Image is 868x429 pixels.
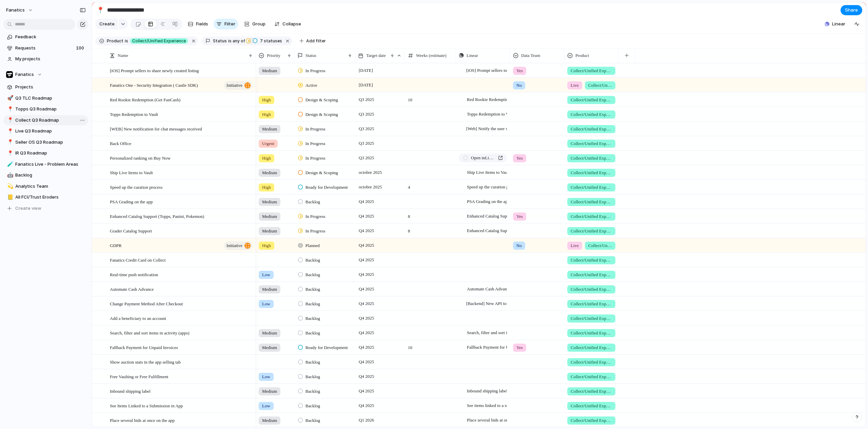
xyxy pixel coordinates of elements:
[366,52,386,59] span: Target date
[357,402,376,410] span: Q4 2025
[99,21,115,27] span: Create
[110,416,175,424] span: Place several bids at once on the app
[110,256,166,264] span: Fanatics Credit Card on Collect
[3,148,88,158] a: 📍IR Q3 Roadmap
[416,52,447,59] span: Weeks (estimate)
[3,32,88,42] a: Feedback
[262,140,274,147] span: Urgent
[3,170,88,180] div: 🤖Backlog
[6,172,13,179] button: 🤖
[571,330,612,336] span: Collect/Unified Experience
[357,329,376,337] span: Q4 2025
[7,182,12,190] div: 💫
[357,300,376,308] span: Q4 2025
[6,139,13,146] button: 📍
[110,241,122,249] span: GDPR
[226,241,242,250] span: initiative
[267,52,280,59] span: Priority
[262,155,271,162] span: High
[571,315,612,322] span: Collect/Unified Experience
[405,341,455,351] span: 10
[571,213,612,220] span: Collect/Unified Experience
[3,159,88,169] a: 🧪Fanatics Live - Problem Areas
[224,81,252,90] button: initiative
[107,38,123,44] span: Product
[571,344,612,351] span: Collect/Unified Experience
[3,82,88,92] a: Projects
[305,184,348,191] span: Ready for Development
[241,19,269,29] button: Group
[516,67,523,74] span: Yes
[571,126,612,132] span: Collect/Unified Experience
[305,301,320,307] span: Backlog
[3,126,88,136] a: 📍Live Q3 Roadmap
[15,128,86,135] span: Live Q3 Roadmap
[305,140,325,147] span: In Progress
[459,107,507,121] span: Topps Redemption to Vault
[305,388,320,395] span: Backlog
[357,343,376,351] span: Q4 2025
[110,183,162,191] span: Speed up the curation process
[15,183,86,190] span: Analytics Team
[7,171,12,179] div: 🤖
[110,314,166,322] span: Add a beneficiary to an account
[3,5,37,16] button: fanatics
[3,104,88,114] div: 📍Topps Q3 Roadmap
[262,373,270,380] span: Low
[357,227,376,235] span: Q4 2025
[305,169,338,176] span: Design & Scoping
[3,137,88,147] a: 📍Seller OS Q3 Roadmap
[459,413,507,427] span: Place several bids at once on the app
[15,172,86,179] span: Backlog
[571,111,612,118] span: Collect/Unified Experience
[110,81,198,89] span: Fanatics One - Security Integration ( Castle SDK)
[3,192,88,202] a: 📒All FCI/Trust Eroders
[357,154,376,162] span: Q3 2025
[252,21,265,27] span: Group
[305,199,320,205] span: Backlog
[357,314,376,322] span: Q4 2025
[3,93,88,103] div: 🚀Q3 TLC Roadmap
[305,228,325,234] span: In Progress
[224,241,252,250] button: initiative
[405,93,455,103] span: 10
[459,93,507,106] span: Red Rookie Redemption (Get FanCash)
[224,21,235,27] span: Filter
[262,403,270,409] span: Low
[571,199,612,205] span: Collect/Unified Experience
[516,344,523,351] span: Yes
[6,95,13,102] button: 🚀
[571,228,612,234] span: Collect/Unified Experience
[226,81,242,90] span: initiative
[3,203,88,213] button: Create view
[15,205,41,212] span: Create view
[459,154,507,162] a: Open inLinear
[296,36,330,46] button: Add filter
[95,19,118,29] button: Create
[357,387,376,395] span: Q4 2025
[357,110,376,118] span: Q3 2025
[305,52,316,59] span: Status
[7,94,12,102] div: 🚀
[110,198,153,205] span: PSA Grading on the app
[571,286,612,293] span: Collect/Unified Experience
[571,184,612,191] span: Collect/Unified Experience
[3,69,88,80] button: Fanatics
[262,242,271,249] span: High
[305,257,320,264] span: Backlog
[305,315,320,322] span: Backlog
[15,194,86,201] span: All FCI/Trust Eroders
[845,7,858,14] span: Share
[228,38,232,44] span: is
[110,139,131,147] span: Back Office
[571,373,612,380] span: Collect/Unified Experience
[357,358,376,366] span: Q4 2025
[232,38,245,44] span: any of
[262,97,271,103] span: High
[262,228,277,234] span: Medium
[262,344,277,351] span: Medium
[262,417,277,424] span: Medium
[110,212,204,220] span: Enhanced Catalog Support (Topps, Panini, Pokemon)
[7,193,12,201] div: 📒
